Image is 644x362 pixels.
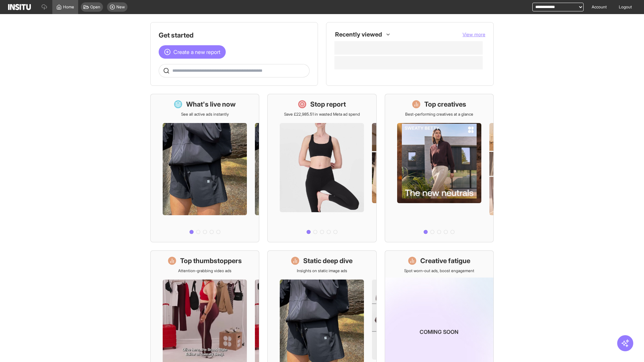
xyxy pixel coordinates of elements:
span: Home [63,4,74,10]
a: What's live nowSee all active ads instantly [150,94,259,242]
span: View more [463,32,485,37]
span: Open [90,4,100,10]
h1: Get started [159,31,310,40]
p: Best-performing creatives at a glance [405,112,473,117]
img: Logo [8,4,31,10]
a: Top creativesBest-performing creatives at a glance [385,94,494,242]
h1: Top creatives [424,100,466,109]
p: See all active ads instantly [181,112,229,117]
p: Attention-grabbing video ads [178,268,231,274]
h1: What's live now [186,100,236,109]
h1: Stop report [310,100,346,109]
button: Create a new report [159,45,226,59]
p: Insights on static image ads [297,268,347,274]
h1: Top thumbstoppers [180,256,242,265]
span: New [116,4,125,10]
h1: Static deep dive [303,256,353,265]
button: View more [463,31,485,38]
span: Create a new report [173,48,220,56]
a: Stop reportSave £22,985.51 in wasted Meta ad spend [267,94,376,242]
p: Save £22,985.51 in wasted Meta ad spend [284,112,360,117]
